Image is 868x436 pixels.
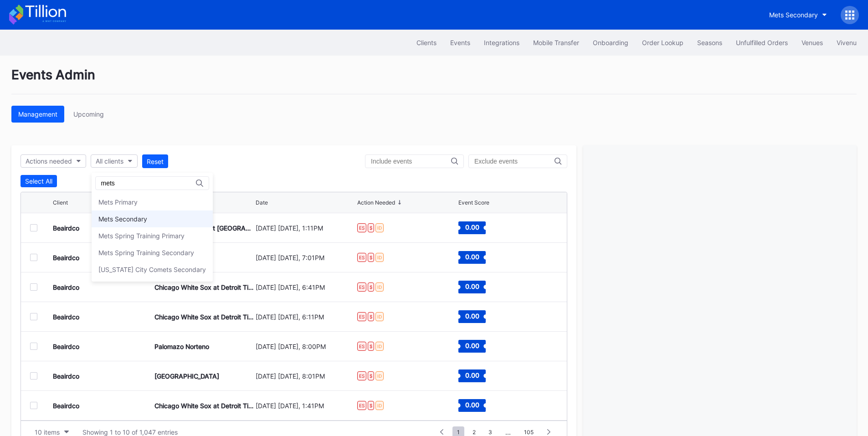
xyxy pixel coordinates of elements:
div: [US_STATE] City Comets Secondary [98,266,206,273]
input: Search [101,180,181,187]
div: Mets Spring Training Primary [98,232,185,240]
div: Mets Secondary [98,215,147,223]
div: Mets Primary [98,198,138,206]
div: Mets Spring Training Secondary [98,249,194,256]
